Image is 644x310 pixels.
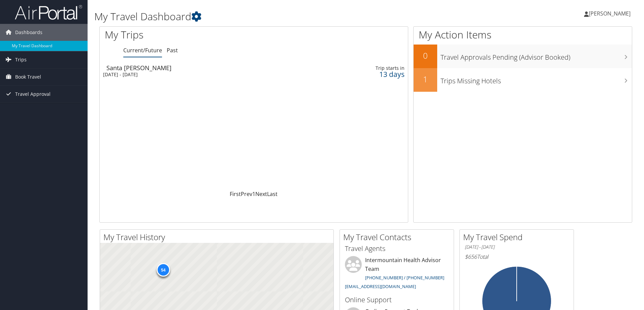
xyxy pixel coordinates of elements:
[414,68,632,92] a: 1Trips Missing Hotels
[334,65,405,71] div: Trip starts in
[365,275,444,281] a: [PHONE_NUMBER] / [PHONE_NUMBER]
[15,68,41,85] span: Book Travel
[94,9,456,24] h1: My Travel Dashboard
[414,28,632,42] h1: My Action Items
[15,4,82,20] img: airportal-logo.png
[465,244,569,250] h6: [DATE] - [DATE]
[15,86,51,103] span: Travel Approval
[106,65,294,71] div: Santa [PERSON_NAME]
[241,190,252,198] a: Prev
[167,47,178,54] a: Past
[123,47,162,54] a: Current/Future
[345,295,449,305] h3: Online Support
[103,231,333,243] h2: My Travel History
[103,72,290,78] div: [DATE] - [DATE]
[465,253,477,260] span: $656
[15,24,42,41] span: Dashboards
[334,71,405,77] div: 13 days
[15,51,27,68] span: Trips
[342,256,452,292] li: Intermountain Health Advisor Team
[465,253,569,260] h6: Total
[463,231,574,243] h2: My Travel Spend
[252,190,255,198] a: 1
[345,244,449,253] h3: Travel Agents
[230,190,241,198] a: First
[345,283,416,289] a: [EMAIL_ADDRESS][DOMAIN_NAME]
[156,263,170,277] div: 54
[105,28,275,42] h1: My Trips
[255,190,267,198] a: Next
[589,10,631,17] span: [PERSON_NAME]
[343,231,454,243] h2: My Travel Contacts
[584,3,637,24] a: [PERSON_NAME]
[267,190,278,198] a: Last
[441,49,632,62] h3: Travel Approvals Pending (Advisor Booked)
[441,73,632,86] h3: Trips Missing Hotels
[414,45,632,68] a: 0Travel Approvals Pending (Advisor Booked)
[414,74,437,85] h2: 1
[414,50,437,61] h2: 0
